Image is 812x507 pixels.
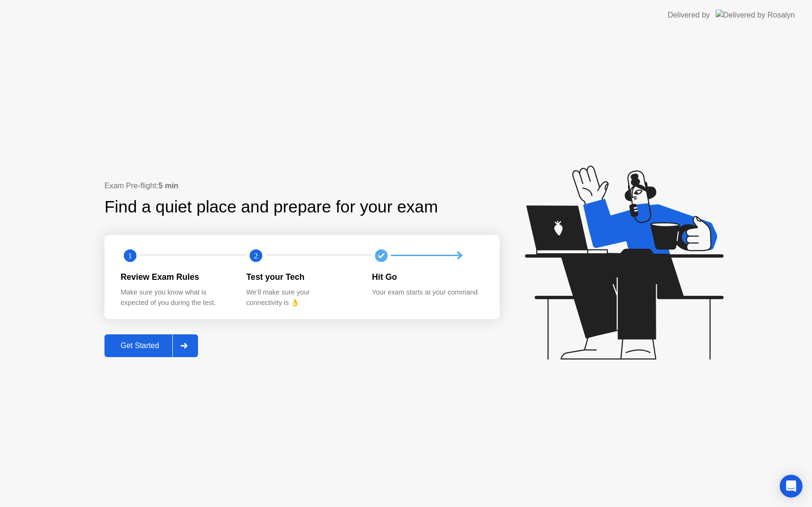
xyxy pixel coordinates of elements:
b: 5 min [159,182,179,190]
img: Delivered by Rosalyn [716,9,795,20]
div: We’ll make sure your connectivity is 👌 [246,287,357,308]
div: Your exam starts at your command [372,287,482,298]
div: Get Started [107,341,172,350]
div: Make sure you know what is expected of you during the test. [121,287,231,308]
div: Find a quiet place and prepare for your exam [104,194,439,220]
div: Test your Tech [246,271,357,283]
div: Review Exam Rules [121,271,231,283]
div: Delivered by [668,9,710,21]
text: 2 [254,251,258,260]
text: 1 [128,251,132,260]
div: Exam Pre-flight: [104,180,500,192]
button: Get Started [104,334,198,357]
div: Hit Go [372,271,482,283]
div: Open Intercom Messenger [780,475,803,498]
